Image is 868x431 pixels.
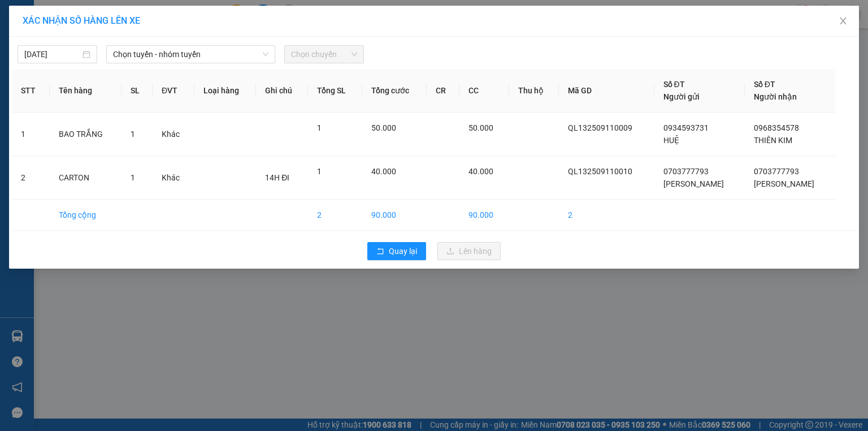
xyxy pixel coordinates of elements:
[121,69,153,113] th: SL
[468,167,493,176] span: 40.000
[468,123,493,132] span: 50.000
[317,123,322,132] span: 1
[663,92,700,101] span: Người gửi
[827,6,859,37] button: Close
[568,123,632,132] span: QL132509110009
[367,242,426,260] button: rollbackQuay lại
[371,123,396,132] span: 50.000
[50,200,121,231] td: Tổng cộng
[568,167,632,176] span: QL132509110010
[427,69,459,113] th: CR
[12,156,50,200] td: 2
[459,69,509,113] th: CC
[317,167,322,176] span: 1
[754,179,814,188] span: [PERSON_NAME]
[153,113,194,156] td: Khác
[437,242,501,260] button: uploadLên hàng
[559,69,654,113] th: Mã GD
[131,173,135,182] span: 1
[24,48,80,61] input: 11/09/2025
[754,167,799,176] span: 0703777793
[459,200,509,231] td: 90.000
[6,6,164,67] li: [PERSON_NAME][GEOGRAPHIC_DATA]
[362,200,427,231] td: 90.000
[23,15,140,26] span: XÁC NHẬN SỐ HÀNG LÊN XE
[194,69,257,113] th: Loại hàng
[663,136,679,145] span: HUỆ
[50,156,121,200] td: CARTON
[12,113,50,156] td: 1
[153,156,194,200] td: Khác
[754,123,799,132] span: 0968354578
[265,173,289,182] span: 14H ĐI
[113,46,268,63] span: Chọn tuyến - nhóm tuyến
[559,200,654,231] td: 2
[389,245,417,257] span: Quay lại
[262,51,269,58] span: down
[6,80,78,92] li: VP VP QL13
[308,69,362,113] th: Tổng SL
[256,69,308,113] th: Ghi chú
[839,16,848,25] span: close
[754,80,775,89] span: Số ĐT
[78,80,150,117] li: VP VP [GEOGRAPHIC_DATA]
[291,46,357,63] span: Chọn chuyến
[153,69,194,113] th: ĐVT
[131,130,135,139] span: 1
[12,69,50,113] th: STT
[754,136,792,145] span: THIÊN KIM
[663,123,709,132] span: 0934593731
[376,247,384,256] span: rollback
[509,69,559,113] th: Thu hộ
[754,92,797,101] span: Người nhận
[50,69,121,113] th: Tên hàng
[371,167,396,176] span: 40.000
[663,80,685,89] span: Số ĐT
[308,200,362,231] td: 2
[663,179,724,188] span: [PERSON_NAME]
[663,167,709,176] span: 0703777793
[50,113,121,156] td: BAO TRẮNG
[362,69,427,113] th: Tổng cước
